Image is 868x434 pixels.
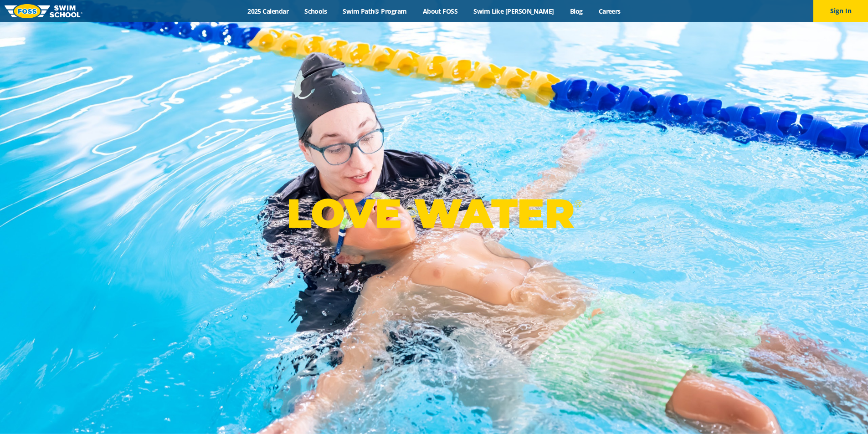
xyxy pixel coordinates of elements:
a: Schools [297,7,335,15]
p: LOVE WATER [287,189,581,238]
a: About FOSS [415,7,466,15]
a: Blog [562,7,591,15]
img: FOSS Swim School Logo [5,4,82,18]
a: Swim Path® Program [335,7,415,15]
a: 2025 Calendar [240,7,297,15]
sup: ® [574,198,581,209]
a: Careers [591,7,628,15]
a: Swim Like [PERSON_NAME] [466,7,562,15]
